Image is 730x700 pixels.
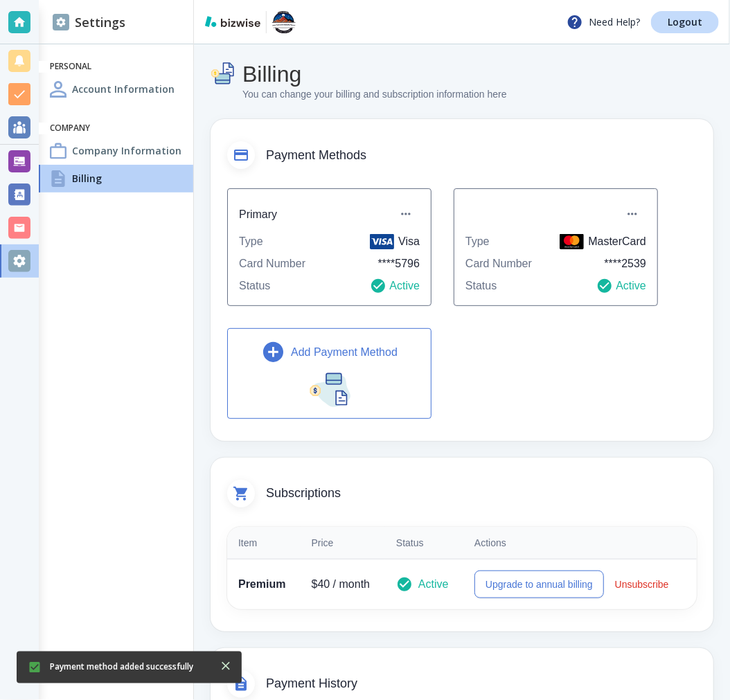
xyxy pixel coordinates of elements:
[609,571,675,598] button: Unsubscribe
[560,233,646,250] p: MasterCard
[465,233,490,250] p: Type
[72,171,102,186] h4: Billing
[312,576,374,593] p: $ 40 / month
[39,75,193,103] a: Account InformationAccount Information
[39,165,193,192] a: BillingBilling
[239,278,270,294] p: Status
[227,328,431,418] button: Add Payment Method
[291,344,398,361] p: Add Payment Method
[567,14,640,30] p: Need Help?
[668,17,702,27] p: Logout
[242,87,507,102] p: You can change your billing and subscription information here
[465,278,497,294] p: Status
[370,278,420,294] p: Active
[72,82,175,96] h4: Account Information
[370,233,420,250] p: Visa
[239,206,277,223] h6: Primary
[560,234,584,249] img: MasterCard
[474,571,604,598] button: Upgrade to annual billing
[211,61,237,87] img: Billing
[266,676,697,692] span: Payment History
[272,11,296,33] img: Timberline Teardrop Rentals
[227,527,301,559] th: Item
[463,527,697,559] th: Actions
[205,16,260,27] img: bizwise
[39,137,193,165] a: Company InformationCompany Information
[596,278,646,294] p: Active
[238,576,290,593] p: Premium
[50,123,182,134] h6: Company
[301,527,385,559] th: Price
[239,233,263,250] p: Type
[385,527,463,559] th: Status
[215,656,236,676] button: Close
[370,234,394,249] img: Visa
[418,576,449,593] p: Active
[651,11,719,33] a: Logout
[266,148,697,163] span: Payment Methods
[72,143,181,158] h4: Company Information
[53,14,69,30] img: DashboardSidebarSettings.svg
[50,61,182,73] h6: Personal
[50,661,193,673] p: Payment method added successfully
[465,255,532,272] p: Card Number
[266,486,697,501] span: Subscriptions
[53,13,125,32] h2: Settings
[239,255,305,272] p: Card Number
[242,61,507,87] h4: Billing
